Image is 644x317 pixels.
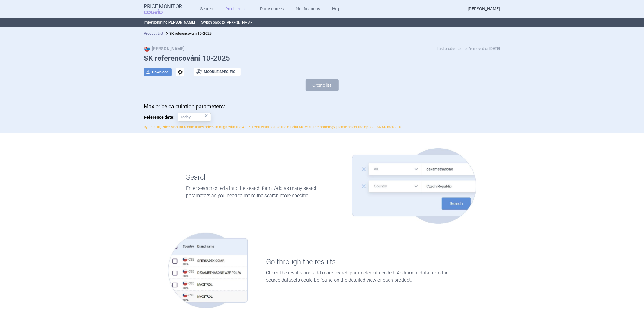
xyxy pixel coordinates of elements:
input: Reference date:× [178,113,211,122]
span: Reference date: [144,113,178,122]
li: Product List [144,30,164,37]
strong: [PERSON_NAME] [168,20,195,24]
img: SK [144,46,150,52]
h1: SK referencování 10-2025 [144,54,500,63]
li: SK referencování 10-2025 [164,30,212,37]
strong: SK referencování 10-2025 [170,31,212,36]
p: Max price calculation parameters: [144,103,500,110]
button: Create list [306,79,339,91]
a: Product List [144,31,164,36]
strong: [DATE] [490,46,500,51]
strong: Price Monitor [144,3,182,9]
button: [PERSON_NAME] [226,20,254,25]
button: Module specific [194,68,241,76]
h1: Go through the results [266,258,458,266]
p: Impersonating Switch back to [144,18,500,27]
h1: Search [186,173,334,182]
div: × [205,112,208,119]
p: Last product added/removed on [437,46,500,52]
span: COGVIO [144,9,171,14]
strong: [PERSON_NAME] [144,46,185,51]
button: Download [144,68,172,76]
p: Check the results and add more search parameters if needed. Additional data from the source datas... [266,269,458,284]
p: Enter search criteria into the search form. Add as many search parameters as you need to make the... [186,185,334,199]
a: Price MonitorCOGVIO [144,3,182,15]
p: By default, Price Monitor recalculates prices in align with the AIFP. If you want to use the offi... [144,125,500,130]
